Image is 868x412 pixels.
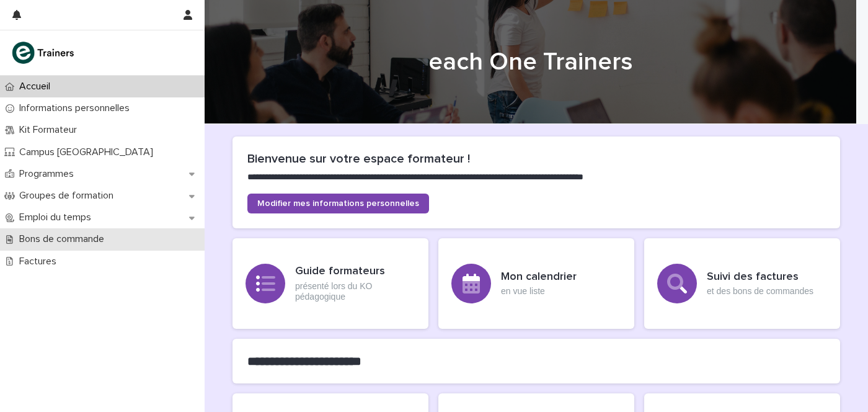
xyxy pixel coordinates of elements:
p: et des bons de commandes [707,286,813,297]
p: Accueil [14,81,60,92]
p: Campus [GEOGRAPHIC_DATA] [14,146,163,158]
img: K0CqGN7SDeD6s4JG8KQk [10,40,78,65]
h1: each One Trainers [226,47,834,77]
p: Emploi du temps [14,212,101,223]
h3: Suivi des factures [707,271,813,284]
a: Guide formateursprésenté lors du KO pédagogique [232,238,428,329]
p: Informations personnelles [14,102,139,114]
a: Modifier mes informations personnelles [247,194,429,213]
p: en vue liste [501,286,577,297]
a: Suivi des factureset des bons de commandes [644,238,840,329]
p: Factures [14,256,66,267]
p: Programmes [14,168,84,180]
h2: Bienvenue sur votre espace formateur ! [247,151,825,166]
a: Mon calendrieren vue liste [438,238,634,329]
span: Modifier mes informations personnelles [257,199,419,208]
p: Bons de commande [14,233,114,245]
p: Groupes de formation [14,190,123,202]
h3: Guide formateurs [295,265,415,279]
h3: Mon calendrier [501,271,577,284]
p: présenté lors du KO pédagogique [295,281,415,302]
p: Kit Formateur [14,124,87,136]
